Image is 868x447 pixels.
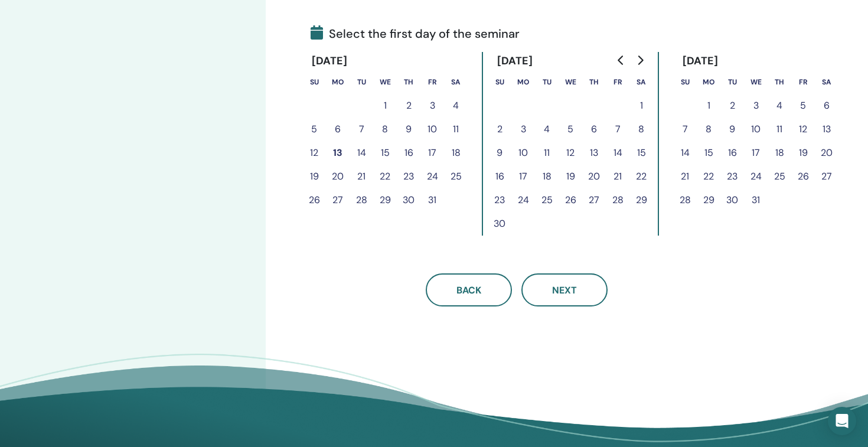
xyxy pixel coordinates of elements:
[302,52,357,70] div: [DATE]
[488,141,511,165] button: 9
[420,118,444,141] button: 10
[768,141,791,165] button: 18
[488,70,511,94] th: Sunday
[791,118,815,141] button: 12
[350,188,373,212] button: 28
[373,165,397,188] button: 22
[629,94,653,118] button: 1
[768,118,791,141] button: 11
[420,165,444,188] button: 24
[815,141,838,165] button: 20
[552,284,577,296] span: Next
[559,118,582,141] button: 5
[815,165,838,188] button: 27
[768,165,791,188] button: 25
[511,118,535,141] button: 3
[606,165,629,188] button: 21
[373,70,397,94] th: Wednesday
[511,165,535,188] button: 17
[302,70,326,94] th: Sunday
[582,165,606,188] button: 20
[302,141,326,165] button: 12
[697,94,720,118] button: 1
[629,188,653,212] button: 29
[444,165,468,188] button: 25
[697,70,720,94] th: Monday
[420,141,444,165] button: 17
[535,188,559,212] button: 25
[302,165,326,188] button: 19
[397,118,420,141] button: 9
[397,94,420,118] button: 2
[302,118,326,141] button: 5
[815,94,838,118] button: 6
[744,165,768,188] button: 24
[606,188,629,212] button: 28
[720,188,744,212] button: 30
[426,273,512,306] button: Back
[511,70,535,94] th: Monday
[456,284,481,296] span: Back
[828,407,856,435] div: Open Intercom Messenger
[311,25,520,43] span: Select the first day of the seminar
[720,94,744,118] button: 2
[582,118,606,141] button: 6
[744,118,768,141] button: 10
[559,188,582,212] button: 26
[373,94,397,118] button: 1
[488,165,511,188] button: 16
[791,165,815,188] button: 26
[373,141,397,165] button: 15
[511,188,535,212] button: 24
[559,141,582,165] button: 12
[697,165,720,188] button: 22
[488,52,543,70] div: [DATE]
[815,70,838,94] th: Saturday
[444,94,468,118] button: 4
[444,70,468,94] th: Saturday
[535,141,559,165] button: 11
[582,188,606,212] button: 27
[673,70,697,94] th: Sunday
[697,188,720,212] button: 29
[673,52,728,70] div: [DATE]
[768,70,791,94] th: Thursday
[397,70,420,94] th: Thursday
[535,165,559,188] button: 18
[350,70,373,94] th: Tuesday
[420,94,444,118] button: 3
[350,165,373,188] button: 21
[720,141,744,165] button: 16
[606,118,629,141] button: 7
[612,48,631,72] button: Go to previous month
[720,165,744,188] button: 23
[631,48,650,72] button: Go to next month
[629,165,653,188] button: 22
[326,141,350,165] button: 13
[326,165,350,188] button: 20
[629,70,653,94] th: Saturday
[673,141,697,165] button: 14
[606,141,629,165] button: 14
[815,118,838,141] button: 13
[397,165,420,188] button: 23
[420,188,444,212] button: 31
[488,212,511,236] button: 30
[697,141,720,165] button: 15
[791,70,815,94] th: Friday
[673,118,697,141] button: 7
[582,141,606,165] button: 13
[582,70,606,94] th: Thursday
[629,141,653,165] button: 15
[559,70,582,94] th: Wednesday
[744,188,768,212] button: 31
[535,118,559,141] button: 4
[744,141,768,165] button: 17
[673,165,697,188] button: 21
[488,118,511,141] button: 2
[326,118,350,141] button: 6
[606,70,629,94] th: Friday
[511,141,535,165] button: 10
[488,188,511,212] button: 23
[697,118,720,141] button: 8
